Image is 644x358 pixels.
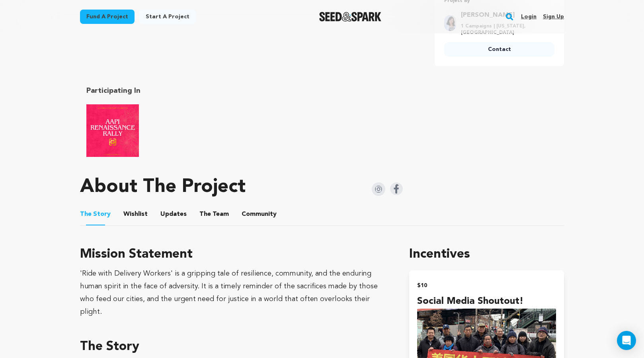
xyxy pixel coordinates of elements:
a: Sign up [543,10,564,23]
span: Team [199,209,229,219]
span: Wishlist [123,209,148,219]
div: Open Intercom Messenger [617,331,636,350]
span: The [199,209,211,219]
img: Seed&Spark Facebook Icon [390,182,403,195]
img: Seed&Spark Logo Dark Mode [319,12,382,22]
h2: $10 [417,280,556,291]
h4: Social Media Shoutout! [417,294,556,309]
div: 'Ride with Delivery Workers' is a gripping tale of resilience, community, and the enduring human ... [80,267,390,318]
span: Community [242,209,277,219]
span: Updates [160,209,187,219]
h3: Mission Statement [80,245,390,264]
h1: Incentives [409,245,564,264]
h2: Participating In [86,85,316,96]
a: Login [521,10,537,23]
span: Story [80,209,111,219]
a: Start a project [139,10,196,24]
h3: The Story [80,337,390,356]
a: Seed&Spark Homepage [319,12,382,22]
span: The [80,209,92,219]
a: Contact [444,42,554,57]
img: Seed&Spark Instagram Icon [372,182,385,196]
img: AAPI Renaissance Rally [86,104,139,157]
h1: About The Project [80,178,246,197]
a: Fund a project [80,10,135,24]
